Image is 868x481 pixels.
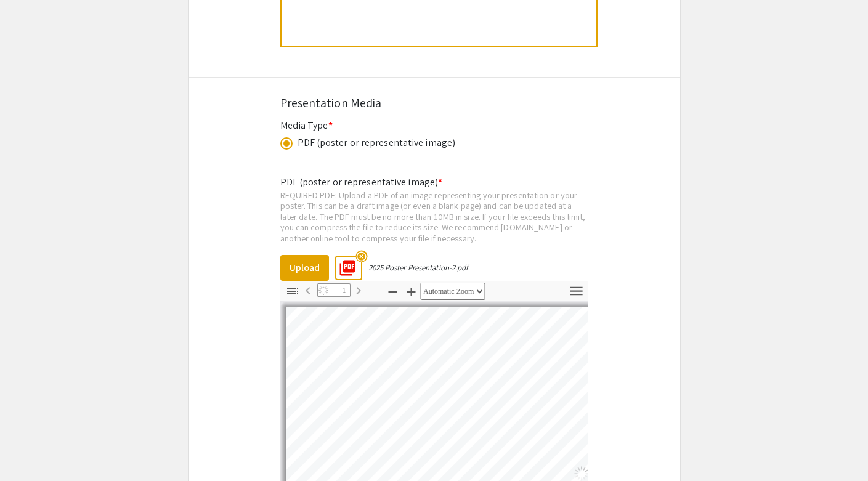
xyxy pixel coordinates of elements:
[280,190,588,244] div: REQUIRED PDF: Upload a PDF of an image representing your presentation or your poster. This can be...
[280,119,333,132] mat-label: Media Type
[335,255,353,273] mat-icon: picture_as_pdf
[280,176,443,188] mat-label: PDF (poster or representative image)
[317,283,351,297] input: Page
[368,262,469,273] div: 2025 Poster Presentation-2.pdf
[9,426,52,472] iframe: Chat
[382,283,403,301] button: Zoom Out
[298,135,456,150] div: PDF (poster or representative image)
[348,281,369,299] button: Next Page
[420,283,485,300] select: Zoom
[566,283,587,301] button: Tools
[355,250,367,262] mat-icon: highlight_off
[282,283,303,301] button: Toggle Sidebar
[400,283,421,301] button: Zoom In
[280,94,588,112] div: Presentation Media
[280,255,329,281] button: Upload
[298,281,318,299] button: Previous Page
